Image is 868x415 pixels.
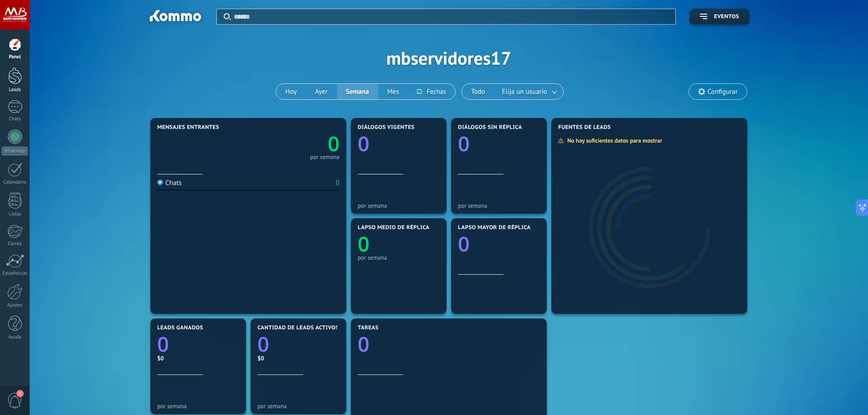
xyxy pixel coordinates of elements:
span: Fuentes de leads [558,124,611,131]
div: por semana [157,403,239,410]
div: No hay suficientes datos para mostrar [558,137,668,144]
text: 0 [458,230,470,258]
span: Configurar [708,88,738,96]
button: Eventos [689,9,750,25]
div: por semana [257,403,339,410]
button: Semana [337,84,378,99]
div: Chats [2,116,28,122]
a: 0 [257,330,339,358]
div: 0 [336,179,339,187]
div: Listas [2,211,28,217]
text: 0 [328,130,339,158]
button: Elija un usuario [494,84,563,99]
span: Diálogos vigentes [358,124,415,131]
div: WhatsApp [2,147,28,155]
div: Estadísticas [2,271,28,277]
a: 0 [157,330,239,358]
span: Elija un usuario [500,86,549,98]
span: Cantidad de leads activos [257,325,339,331]
span: Leads ganados [157,325,203,331]
div: Leads [2,87,28,93]
button: Ayer [306,84,337,99]
div: por semana [358,202,440,209]
text: 0 [358,130,370,158]
button: Hoy [276,84,306,99]
div: Calendario [2,179,28,185]
div: Chats [157,179,182,187]
span: Lapso mayor de réplica [458,225,530,231]
span: Diálogos sin réplica [458,124,522,131]
div: Panel [2,54,28,60]
img: Chats [157,179,163,185]
button: Todo [462,84,494,99]
span: 1 [16,390,24,397]
button: Fechas [408,84,455,99]
span: Lapso medio de réplica [358,225,430,231]
div: por semana [358,254,440,261]
div: Ajustes [2,302,28,308]
div: Ayuda [2,334,28,340]
text: 0 [358,230,370,258]
a: 0 [248,130,339,158]
span: Tareas [358,325,379,331]
div: $0 [257,354,339,362]
div: $0 [157,354,239,362]
div: por semana [458,202,540,209]
button: Mes [378,84,408,99]
span: Mensajes entrantes [157,124,219,131]
text: 0 [358,330,370,358]
text: 0 [157,330,169,358]
div: por semana [310,155,339,159]
text: 0 [458,130,470,158]
div: Correo [2,241,28,247]
text: 0 [257,330,269,358]
span: Eventos [714,14,739,20]
a: 0 [358,330,540,358]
